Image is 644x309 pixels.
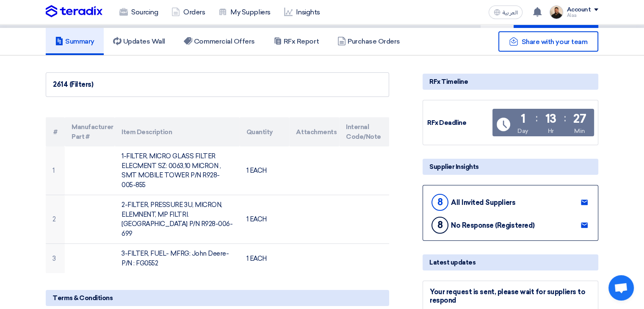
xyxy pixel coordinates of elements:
[240,195,290,244] td: 1 EACH
[240,146,290,195] td: 1 EACH
[289,117,339,146] th: Attachments
[520,113,525,125] div: 1
[277,3,327,22] a: Insights
[550,6,563,19] img: MAA_1717931611039.JPG
[328,28,409,55] a: Purchase Orders
[517,127,528,135] div: Day
[608,275,634,301] div: Open chat
[115,117,239,146] th: Item Description
[427,118,491,128] div: RFx Deadline
[564,110,566,126] div: :
[489,6,522,19] button: العربية
[212,3,277,22] a: My Suppliers
[115,146,239,195] td: 1-FILTER, MICRO GLASS FILTER ELECMENT SZ: 0063,10 MICRON , SMT MOBILE TOWER P/N R928-005-855
[115,195,239,244] td: 2-FILTER, PRESSURE 3U, MICRON, ELEMNENT, MP FILTRI. [GEOGRAPHIC_DATA] P/N R928-006-699
[46,117,65,146] th: #
[113,3,165,22] a: Sourcing
[430,288,591,304] div: Your request is sent, please wait for suppliers to respond
[46,28,104,55] a: Summary
[567,6,591,14] div: Account
[451,199,515,207] div: All Invited Suppliers
[264,28,328,55] a: RFx Report
[46,195,65,244] td: 2
[55,37,94,46] h5: Summary
[522,38,587,46] span: Share with your team
[423,159,598,175] div: Supplier Insights
[573,113,586,125] div: 27
[274,37,319,46] h5: RFx Report
[431,194,448,211] div: 8
[548,127,554,135] div: Hr
[240,244,290,273] td: 1 EACH
[53,293,113,303] span: Terms & Conditions
[46,5,102,18] img: Teradix logo
[165,3,212,22] a: Orders
[451,221,534,229] div: No Response (Registered)
[536,110,538,126] div: :
[431,217,448,234] div: 8
[104,28,174,55] a: Updates Wall
[502,10,517,16] span: العربية
[53,80,382,90] div: 2614 (Filters)
[337,37,400,46] h5: Purchase Orders
[174,28,264,55] a: Commercial Offers
[423,254,598,270] div: Latest updates
[46,146,65,195] td: 1
[423,74,598,90] div: RFx Timeline
[184,37,255,46] h5: Commercial Offers
[574,127,585,135] div: Min
[545,113,556,125] div: 13
[339,117,389,146] th: Internal Code/Note
[115,244,239,273] td: 3-FILTER, FUEL- MFRG: John Deere- P/N : FG0552
[113,37,165,46] h5: Updates Wall
[65,117,115,146] th: Manufacturer Part #
[240,117,290,146] th: Quantity
[46,244,65,273] td: 3
[567,13,598,18] div: Alaa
